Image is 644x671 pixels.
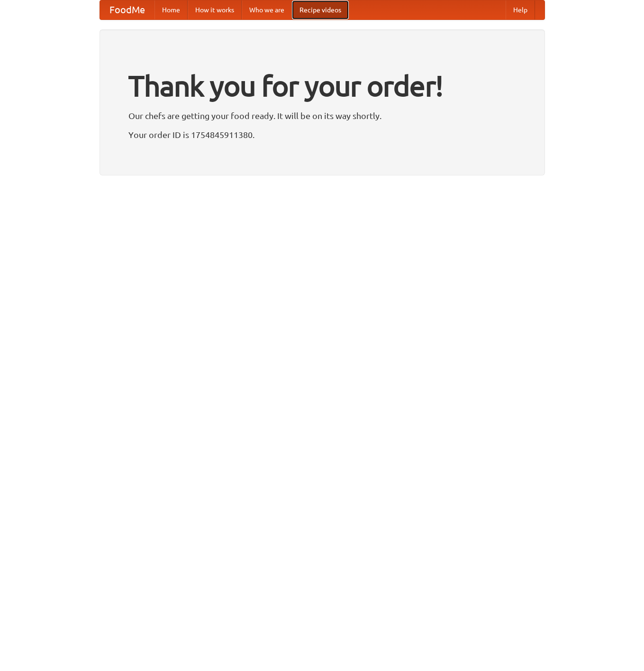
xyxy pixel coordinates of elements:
[506,0,535,19] a: Help
[100,0,154,19] a: FoodMe
[292,0,349,19] a: Recipe videos
[188,0,242,19] a: How it works
[128,109,516,123] p: Our chefs are getting your food ready. It will be on its way shortly.
[128,128,516,142] p: Your order ID is 1754845911380.
[154,0,188,19] a: Home
[242,0,292,19] a: Who we are
[128,63,516,109] h1: Thank you for your order!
